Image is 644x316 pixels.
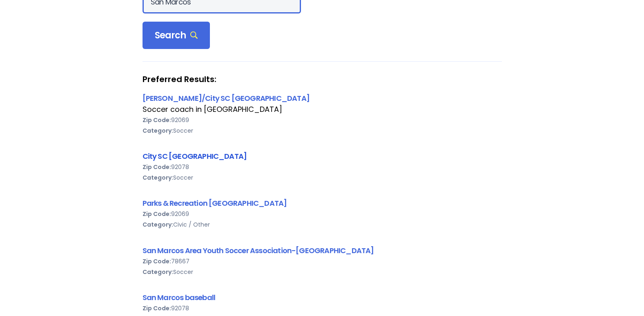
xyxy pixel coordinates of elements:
[143,304,171,312] b: Zip Code:
[143,74,502,85] strong: Preferred Results:
[155,30,198,41] span: Search
[143,209,502,219] div: 92069
[143,116,171,124] b: Zip Code:
[143,127,173,135] b: Category:
[143,198,502,209] div: Parks & Recreation [GEOGRAPHIC_DATA]
[143,210,171,218] b: Zip Code:
[143,219,502,230] div: Civic / Other
[143,268,173,276] b: Category:
[143,245,374,256] a: San Marcos Area Youth Soccer Association-[GEOGRAPHIC_DATA]
[143,257,171,265] b: Zip Code:
[143,292,502,303] div: San Marcos baseball
[143,256,502,267] div: 78667
[143,163,171,171] b: Zip Code:
[143,267,502,277] div: Soccer
[143,162,502,172] div: 92078
[143,115,502,125] div: 92069
[143,303,502,314] div: 92078
[143,172,502,183] div: Soccer
[143,220,173,229] b: Category:
[143,22,210,49] div: Search
[143,292,216,303] a: San Marcos baseball
[143,93,502,104] div: [PERSON_NAME]/City SC [GEOGRAPHIC_DATA]
[143,174,173,182] b: Category:
[143,151,247,161] a: City SC [GEOGRAPHIC_DATA]
[143,198,287,208] a: Parks & Recreation [GEOGRAPHIC_DATA]
[143,125,502,136] div: Soccer
[143,104,502,115] div: Soccer coach in [GEOGRAPHIC_DATA]
[143,151,502,162] div: City SC [GEOGRAPHIC_DATA]
[143,245,502,256] div: San Marcos Area Youth Soccer Association-[GEOGRAPHIC_DATA]
[143,93,310,103] a: [PERSON_NAME]/City SC [GEOGRAPHIC_DATA]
